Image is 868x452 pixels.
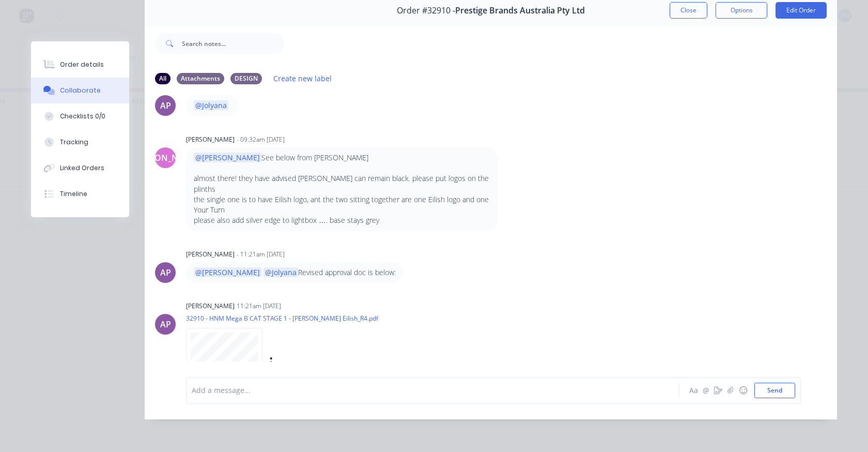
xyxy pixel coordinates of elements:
[237,250,285,259] div: - 11:21am [DATE]
[31,129,129,155] button: Tracking
[194,100,228,110] span: @Jolyana
[186,314,378,323] p: 32910 - HNM Mega B CAT STAGE 1 - [PERSON_NAME] Eilish_R4.pdf
[182,33,284,54] input: Search notes...
[263,267,298,277] span: @Jolyana
[60,86,101,95] div: Collaborate
[194,194,490,216] p: the single one is to have Eilish logo, ant the two sitting together are one Eilish logo and one Y...
[160,99,171,112] div: AP
[186,250,235,259] div: [PERSON_NAME]
[31,103,129,129] button: Checklists 0/0
[31,52,129,78] button: Order details
[670,2,707,19] button: Close
[31,155,129,181] button: Linked Orders
[194,267,396,278] p: Revised approval doc is below:
[716,2,767,19] button: Options
[700,384,712,397] button: @
[160,266,171,279] div: AP
[194,215,490,225] p: please also add silver edge to lightbox …. base stays grey
[397,6,455,16] span: Order #32910 -
[60,163,104,173] div: Linked Orders
[737,384,749,397] button: ☺
[177,73,224,84] div: Attachments
[194,267,261,277] span: @[PERSON_NAME]
[230,73,262,84] div: DESIGN
[687,384,700,397] button: Aa
[237,302,281,311] div: 11:21am [DATE]
[31,181,129,207] button: Timeline
[160,318,171,330] div: AP
[776,2,827,19] button: Edit Order
[60,112,105,121] div: Checklists 0/0
[186,135,235,144] div: [PERSON_NAME]
[237,135,285,144] div: - 09:32am [DATE]
[186,302,235,311] div: [PERSON_NAME]
[455,6,585,16] span: Prestige Brands Australia Pty Ltd
[754,383,795,398] button: Send
[31,78,129,103] button: Collaborate
[60,138,88,147] div: Tracking
[194,153,490,163] p: See below from [PERSON_NAME]
[194,173,490,194] p: almost there! they have advised [PERSON_NAME] can remain black. please put logos on the plinths
[60,60,104,69] div: Order details
[132,152,199,164] div: [PERSON_NAME]
[194,153,261,162] span: @[PERSON_NAME]
[60,189,87,199] div: Timeline
[155,73,171,84] div: All
[268,71,337,85] button: Create new label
